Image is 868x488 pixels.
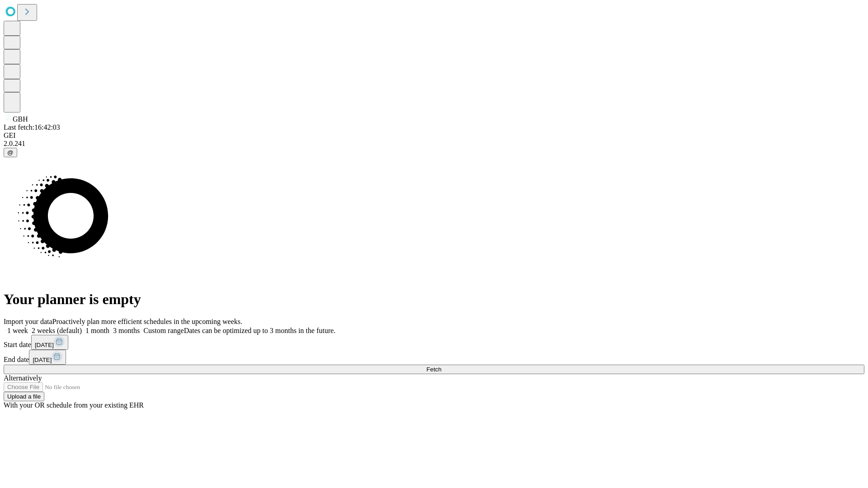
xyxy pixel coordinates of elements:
[32,327,82,334] span: 2 weeks (default)
[426,366,441,373] span: Fetch
[4,148,17,157] button: @
[4,365,864,374] button: Fetch
[143,327,184,334] span: Custom range
[13,115,28,123] span: GBH
[29,350,66,365] button: [DATE]
[85,327,109,334] span: 1 month
[4,140,864,148] div: 2.0.241
[33,357,52,363] span: [DATE]
[4,374,42,382] span: Alternatively
[184,327,335,334] span: Dates can be optimized up to 3 months in the future.
[31,335,68,350] button: [DATE]
[52,318,242,325] span: Proactively plan more efficient schedules in the upcoming weeks.
[7,327,28,334] span: 1 week
[4,335,864,350] div: Start date
[4,392,44,401] button: Upload a file
[4,131,864,140] div: GEI
[4,123,60,131] span: Last fetch: 16:42:03
[35,342,54,348] span: [DATE]
[4,350,864,365] div: End date
[4,401,144,409] span: With your OR schedule from your existing EHR
[4,291,864,308] h1: Your planner is empty
[113,327,140,334] span: 3 months
[7,149,14,156] span: @
[4,318,52,325] span: Import your data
